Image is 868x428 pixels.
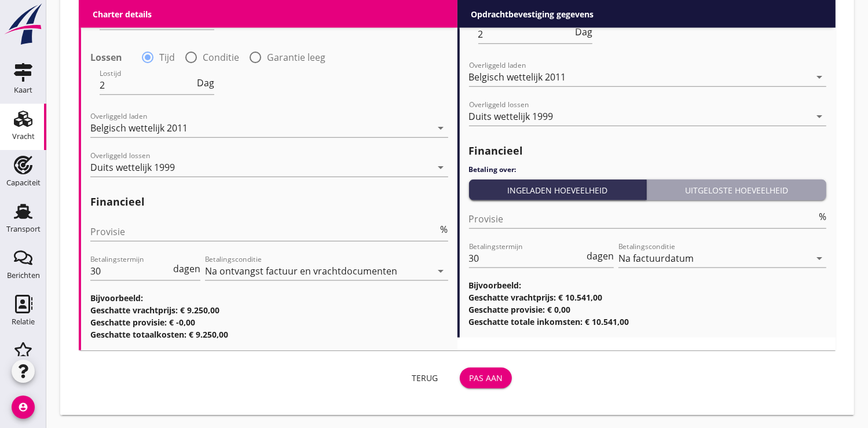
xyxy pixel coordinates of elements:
div: Berichten [7,272,40,279]
i: arrow_drop_down [812,109,826,123]
label: Conditie [581,1,618,12]
div: Capaciteit [6,179,41,186]
div: Kaart [14,86,32,94]
div: dagen [171,264,200,273]
input: Provisie [469,210,817,228]
i: account_circle [12,396,35,419]
h3: Bijvoorbeeld: [90,292,448,304]
div: Vracht [12,133,35,140]
h4: Betaling over: [469,164,827,175]
div: % [438,225,448,234]
label: Garantie leeg [267,52,325,63]
div: Duits wettelijk 1999 [469,111,554,122]
label: Tijd [159,52,175,63]
label: Tijd [538,1,554,12]
h3: Geschatte vrachtprijs: € 10.541,00 [469,291,827,303]
label: Conditie [203,52,239,63]
div: dagen [584,251,614,261]
h2: Financieel [469,143,827,159]
div: Uitgeloste hoeveelheid [651,184,822,196]
input: Betalingstermijn [90,262,171,280]
strong: Lossen [90,52,122,63]
div: Na ontvangst factuur en vrachtdocumenten [205,266,397,276]
input: Lostijd [100,76,195,94]
span: Dag [575,27,592,36]
h2: Financieel [90,194,448,210]
span: Dag [197,13,214,23]
i: arrow_drop_down [812,251,826,265]
label: Garantie leeg [646,1,704,12]
button: Pas aan [460,368,512,389]
h3: Geschatte vrachtprijs: € 9.250,00 [90,304,448,316]
h3: Geschatte provisie: € -0,00 [90,316,448,328]
span: Dag [197,78,214,87]
strong: Lossen [469,1,501,12]
input: Provisie [90,222,438,241]
div: Transport [6,225,41,233]
h3: Geschatte totaalkosten: € 9.250,00 [90,328,448,341]
div: Ingeladen hoeveelheid [474,184,642,196]
input: Lostijd [478,25,573,43]
div: Pas aan [469,372,503,384]
input: Laadtijd [100,11,195,30]
i: arrow_drop_down [434,264,448,278]
div: Terug [409,372,441,384]
input: Betalingstermijn [469,249,585,268]
div: Relatie [12,318,35,325]
div: Belgisch wettelijk 2011 [469,72,566,82]
h3: Geschatte provisie: € 0,00 [469,303,827,316]
button: Ingeladen hoeveelheid [469,180,647,200]
div: Belgisch wettelijk 2011 [90,123,188,133]
i: arrow_drop_down [812,70,826,84]
button: Terug [400,368,451,389]
h3: Geschatte totale inkomsten: € 10.541,00 [469,316,827,328]
div: % [816,212,826,221]
i: arrow_drop_down [434,121,448,135]
div: Duits wettelijk 1999 [90,162,175,173]
img: logo-small.a267ee39.svg [2,3,44,46]
button: Uitgeloste hoeveelheid [647,180,826,200]
i: arrow_drop_down [434,160,448,174]
h3: Bijvoorbeeld: [469,279,827,291]
div: Na factuurdatum [618,253,694,264]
